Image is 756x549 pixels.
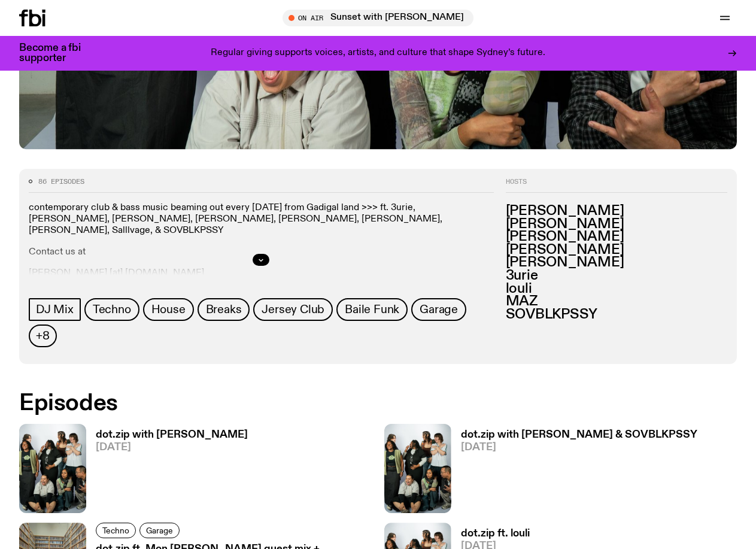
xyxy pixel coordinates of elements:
a: Techno [84,298,139,321]
a: DJ Mix [29,298,81,321]
span: [DATE] [96,442,248,453]
span: +8 [36,329,50,342]
a: dot.zip with [PERSON_NAME] & SOVBLKPSSY[DATE] [451,430,697,513]
h3: 3urie [506,269,727,283]
a: Garage [139,523,180,538]
span: 86 episodes [38,178,84,185]
a: dot.zip with [PERSON_NAME][DATE] [86,430,248,513]
h3: [PERSON_NAME] [506,218,727,231]
h2: Hosts [506,178,727,193]
h2: Episodes [19,393,494,414]
p: Regular giving supports voices, artists, and culture that shape Sydney’s future. [211,48,545,59]
h3: [PERSON_NAME] [506,230,727,244]
a: Techno [96,523,136,538]
h3: [PERSON_NAME] [506,256,727,269]
a: Baile Funk [336,298,408,321]
span: Techno [93,303,131,316]
span: House [151,303,186,316]
p: contemporary club & bass music beaming out every [DATE] from Gadigal land >>> ft. 3urie, [PERSON_... [29,202,494,237]
span: [DATE] [461,442,697,453]
h3: dot.zip with [PERSON_NAME] [96,430,248,440]
h3: [PERSON_NAME] [506,205,727,218]
a: House [143,298,194,321]
span: DJ Mix [36,303,74,316]
h3: dot.zip with [PERSON_NAME] & SOVBLKPSSY [461,430,697,440]
h3: SOVBLKPSSY [506,308,727,321]
span: Garage [146,526,173,535]
span: Jersey Club [262,303,324,316]
span: Breaks [206,303,242,316]
a: Garage [411,298,466,321]
button: On AirSunset with [PERSON_NAME] [283,10,473,26]
a: Breaks [198,298,250,321]
h3: MAZ [506,295,727,308]
span: Garage [420,303,458,316]
h3: dot.zip ft. louli [461,529,530,539]
span: Techno [102,526,129,535]
h3: louli [506,283,727,296]
span: Baile Funk [345,303,399,316]
a: Jersey Club [253,298,333,321]
button: +8 [29,324,57,347]
h3: Become a fbi supporter [19,43,96,63]
h3: [PERSON_NAME] [506,244,727,257]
